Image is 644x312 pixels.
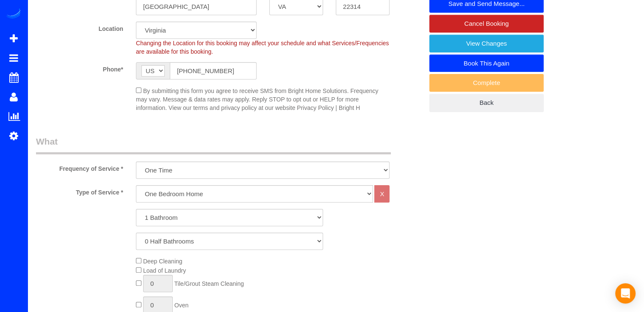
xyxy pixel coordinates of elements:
[143,267,186,274] span: Load of Laundry
[36,135,391,154] legend: What
[170,62,257,79] input: Phone*
[429,94,544,112] a: Back
[5,8,22,20] img: Automaid Logo
[30,185,130,197] label: Type of Service *
[429,15,544,33] a: Cancel Booking
[30,62,130,74] label: Phone*
[30,161,130,173] label: Frequency of Service *
[136,88,378,111] span: By submitting this form you agree to receive SMS from Bright Home Solutions. Frequency may vary. ...
[136,40,389,55] span: Changing the Location for this booking may affect your schedule and what Services/Frequencies are...
[429,35,544,52] a: View Changes
[174,280,244,287] span: Tile/Grout Steam Cleaning
[615,283,636,304] div: Open Intercom Messenger
[429,55,544,72] a: Book This Again
[174,302,188,309] span: Oven
[30,22,130,33] label: Location
[143,258,182,265] span: Deep Cleaning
